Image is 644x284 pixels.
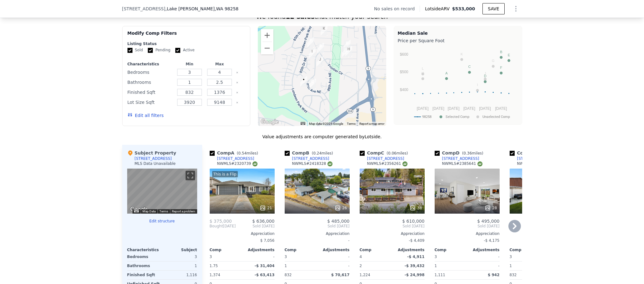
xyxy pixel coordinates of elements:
a: [STREET_ADDRESS] [510,156,554,161]
div: [DATE] [210,224,236,229]
div: 8614 12th St NE [309,48,316,59]
div: NWMLS # 2425809 [517,161,557,166]
div: Comp [210,247,242,252]
div: 8702 12th Street NE [317,43,324,53]
div: 1,116 [163,271,197,279]
div: - [285,236,350,245]
a: Terms (opens in new tab) [159,210,168,213]
text: L [422,67,424,70]
button: Zoom in [261,29,273,42]
img: Google [129,205,149,214]
a: [STREET_ADDRESS] [360,156,404,161]
div: Comp [435,247,467,252]
div: Bathrooms [127,78,173,87]
div: [STREET_ADDRESS] [217,156,254,161]
span: [STREET_ADDRESS] [122,6,166,12]
text: [DATE] [432,106,444,111]
text: B [500,50,502,54]
div: Value adjustments are computer generated by Lotside . [122,134,522,140]
div: 8708 11th St NE [317,56,323,67]
text: G [492,59,495,63]
text: $600 [400,52,408,57]
div: 8719 13th Pl NE [321,25,327,36]
span: 0.54 [238,151,247,155]
div: 8520 9th Pl NE [300,76,307,87]
span: -$ 4,409 [409,238,424,243]
div: 8931 12th St NE [344,40,351,51]
span: Sold [DATE] [360,224,425,229]
button: Edit structure [127,219,197,224]
div: Modify Comp Filters [127,30,245,41]
span: -$ 39,432 [405,264,425,268]
span: ( miles) [384,151,410,155]
div: - [510,236,575,245]
text: [DATE] [447,106,459,111]
div: [STREET_ADDRESS] [517,156,554,161]
span: , WA 98258 [215,6,238,11]
div: Bathrooms [127,261,161,270]
div: No sales on record [374,6,420,12]
button: Keyboard shortcuts [134,210,138,212]
div: Comp [360,247,392,252]
span: 0.36 [463,151,472,155]
div: This is a Flip [212,171,238,177]
button: Zoom out [261,42,273,54]
img: NWMLS Logo [252,161,257,166]
div: Subject [162,247,197,252]
img: NWMLS Logo [402,161,407,166]
div: Comp D [435,150,486,156]
span: $ 375,000 [210,219,232,224]
img: Google [259,118,280,126]
div: Lot Size Sqft [127,98,173,107]
div: NWMLS # 2418328 [292,161,332,166]
span: 3 [510,255,512,259]
text: J [484,72,486,75]
div: - [318,261,350,270]
svg: A chart. [398,45,518,123]
span: $ 7,056 [260,238,275,243]
div: Comp B [285,150,336,156]
div: Appreciation [435,231,500,236]
text: [DATE] [417,106,428,111]
span: -$ 63,413 [255,273,275,277]
div: - [318,252,350,261]
span: 1,224 [360,273,370,277]
span: -$ 24,998 [405,273,425,277]
div: [STREET_ADDRESS] [292,156,329,161]
img: NWMLS Logo [327,161,332,166]
div: Appreciation [285,231,350,236]
div: Adjustments [392,247,425,252]
span: $ 636,000 [252,219,274,224]
a: [STREET_ADDRESS] [285,156,329,161]
button: Clear [236,91,238,94]
text: $400 [400,88,408,92]
input: Pending [148,48,153,53]
button: Clear [236,101,238,104]
a: [STREET_ADDRESS] [435,156,479,161]
span: ( miles) [234,151,261,155]
span: -$ 4,175 [484,238,499,243]
div: Finished Sqft [127,271,161,279]
label: Active [175,48,194,53]
button: Map Data [142,209,156,214]
span: $ 70,617 [331,273,350,277]
label: Sold [127,48,143,53]
span: Lotside ARV [425,6,452,12]
div: 26 [335,205,347,211]
div: Comp A [210,150,261,156]
div: Finished Sqft [127,88,173,97]
span: Sold [DATE] [236,224,274,229]
div: 809 87th Ave NE [309,79,316,89]
div: Comp [510,247,542,252]
div: NWMLS # 2320739 [217,161,257,166]
span: 0.24 [313,151,322,155]
div: 38 [410,205,422,211]
div: MLS Data Unavailable [135,161,176,166]
span: ( miles) [460,151,486,155]
a: Report a map error [359,122,384,125]
text: Unselected Comp [482,115,510,119]
span: 3 [210,255,212,259]
span: 832 [285,273,292,277]
button: Show Options [510,3,522,15]
div: Characteristics [127,62,173,67]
